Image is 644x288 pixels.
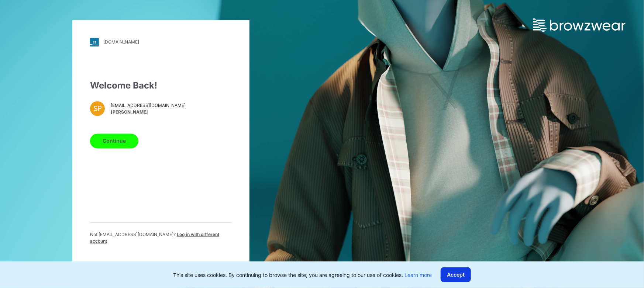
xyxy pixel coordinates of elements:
p: This site uses cookies. By continuing to browse the site, you are agreeing to our use of cookies. [173,271,432,279]
div: Welcome Back! [90,79,232,92]
p: Not [EMAIL_ADDRESS][DOMAIN_NAME] ? [90,231,232,244]
div: SP [90,101,105,116]
button: Continue [90,133,138,148]
button: Accept [441,267,471,282]
a: [DOMAIN_NAME] [90,38,232,46]
span: [EMAIL_ADDRESS][DOMAIN_NAME] [111,103,186,109]
a: Learn more [404,272,432,278]
div: [DOMAIN_NAME] [103,39,139,45]
img: stylezone-logo.562084cfcfab977791bfbf7441f1a819.svg [90,38,99,46]
img: browzwear-logo.e42bd6dac1945053ebaf764b6aa21510.svg [533,18,626,32]
span: [PERSON_NAME] [111,109,186,116]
